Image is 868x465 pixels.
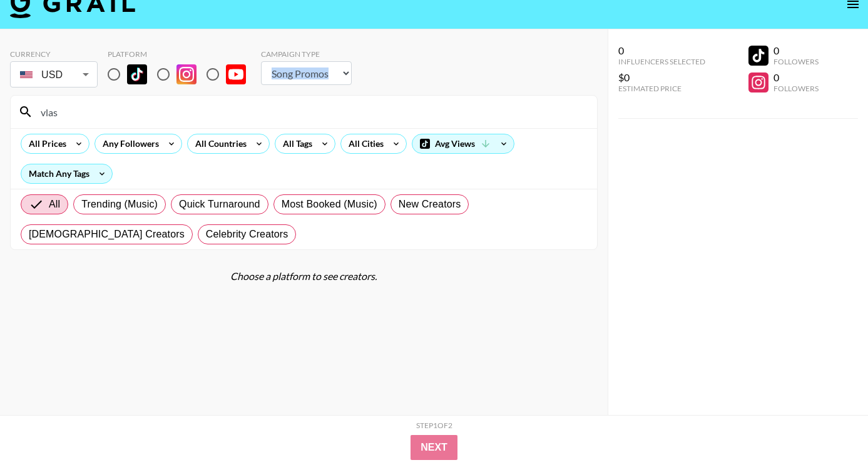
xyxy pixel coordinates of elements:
div: $0 [618,71,705,84]
div: All Prices [21,134,69,153]
div: 0 [774,71,819,84]
div: 0 [618,44,705,57]
span: Trending (Music) [81,197,158,212]
div: Influencers Selected [618,57,705,66]
div: All Countries [188,134,249,153]
div: Estimated Price [618,84,705,93]
div: All Cities [341,134,386,153]
div: Step 1 of 2 [416,421,452,430]
div: Any Followers [95,134,161,153]
div: Choose a platform to see creators. [10,270,598,282]
span: [DEMOGRAPHIC_DATA] Creators [29,227,185,242]
span: All [49,197,60,212]
div: 0 [774,44,819,57]
span: Most Booked (Music) [282,197,377,212]
div: Followers [774,84,819,93]
span: Celebrity Creators [206,227,288,242]
span: Quick Turnaround [179,197,260,212]
div: Currency [10,49,98,59]
div: Campaign Type [261,49,352,59]
input: Search by User Name [33,102,590,122]
img: Instagram [176,64,197,84]
div: Avg Views [412,134,514,153]
div: USD [13,64,95,86]
span: New Creators [399,197,461,212]
img: YouTube [226,64,246,84]
div: Followers [774,57,819,66]
button: Next [411,435,457,460]
img: TikTok [127,64,147,84]
div: All Tags [275,134,315,153]
div: Match Any Tags [21,164,112,183]
div: Platform [108,49,256,59]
